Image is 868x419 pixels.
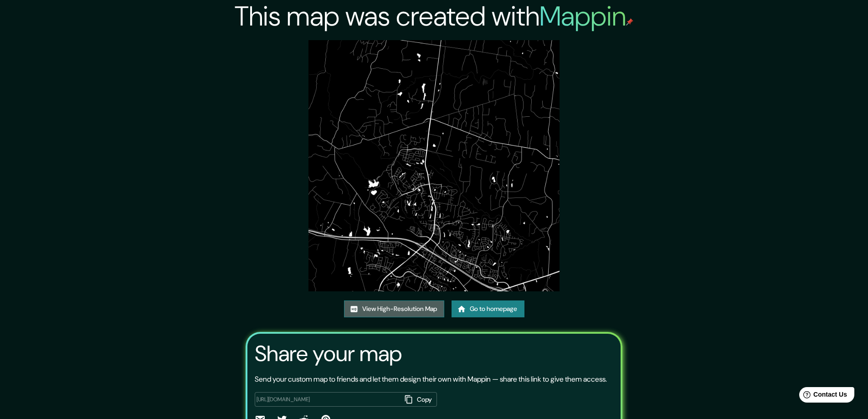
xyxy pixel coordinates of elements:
h3: Share your map [255,341,402,367]
img: mappin-pin [626,18,633,26]
a: View High-Resolution Map [344,300,444,317]
a: Go to homepage [452,300,524,317]
iframe: Help widget launcher [787,383,858,409]
p: Send your custom map to friends and let them design their own with Mappin — share this link to gi... [255,374,607,385]
button: Copy [401,392,437,407]
img: created-map [308,40,560,291]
